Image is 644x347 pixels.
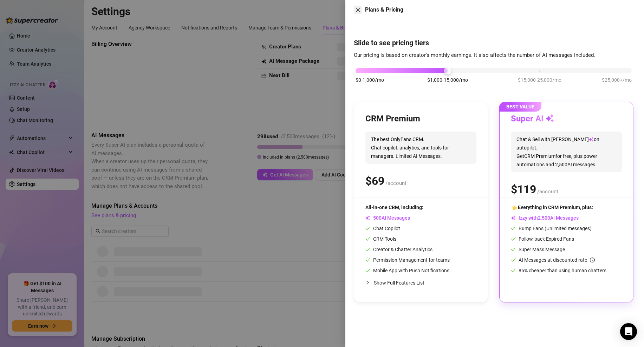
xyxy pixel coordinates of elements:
span: Chat & Sell with [PERSON_NAME] on autopilot. Get CRM Premium for free, plus power automations and... [511,132,622,172]
span: $ [511,183,536,196]
span: AI Messages at discounted rate [519,257,595,263]
span: /account [537,188,558,195]
span: All-in-one CRM, including: [365,205,423,210]
span: $ [365,174,384,188]
span: Our pricing is based on creator's monthly earnings. It also affects the number of AI messages inc... [354,52,595,58]
span: Creator & Chatter Analytics [365,247,432,252]
span: Izzy with AI Messages [511,215,579,221]
button: Close [354,6,362,14]
span: Bump Fans (Unlimited messages) [511,226,592,231]
div: Show Full Features List [365,274,476,291]
h4: Slide to see pricing tiers [354,38,636,48]
span: /account [385,180,406,186]
span: $25,000+/mo [602,76,632,84]
span: collapsed [365,280,370,285]
span: check [365,247,370,252]
span: CRM Tools [365,236,396,242]
span: check [365,236,370,241]
span: 👈 Everything in CRM Premium, plus: [511,205,593,210]
span: Show Full Features List [374,280,424,286]
span: Follow-back Expired Fans [511,236,574,242]
span: check [511,247,516,252]
span: $15,000-25,000/mo [518,76,561,84]
span: Chat Copilot [365,226,400,231]
h3: Super AI [511,113,554,125]
span: check [511,258,516,262]
span: info-circle [590,258,595,262]
span: Mobile App with Push Notifications [365,268,449,273]
span: 85% cheaper than using human chatters [511,268,606,273]
span: BEST VALUE [499,102,541,112]
div: Plans & Pricing [365,6,636,14]
div: Open Intercom Messenger [620,323,637,340]
h3: CRM Premium [365,113,420,125]
span: check [365,226,370,231]
span: $0-1,000/mo [356,76,384,84]
span: $1,000-15,000/mo [427,76,468,84]
span: AI Messages [365,215,410,221]
span: check [511,236,516,241]
span: check [511,226,516,231]
span: check [365,258,370,262]
span: check [365,268,370,273]
span: Super Mass Message [511,247,565,252]
span: check [511,268,516,273]
span: close [355,7,361,13]
span: Permission Management for teams [365,257,450,263]
span: The best OnlyFans CRM. Chat copilot, analytics, and tools for managers. Limited AI Messages. [365,132,476,164]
